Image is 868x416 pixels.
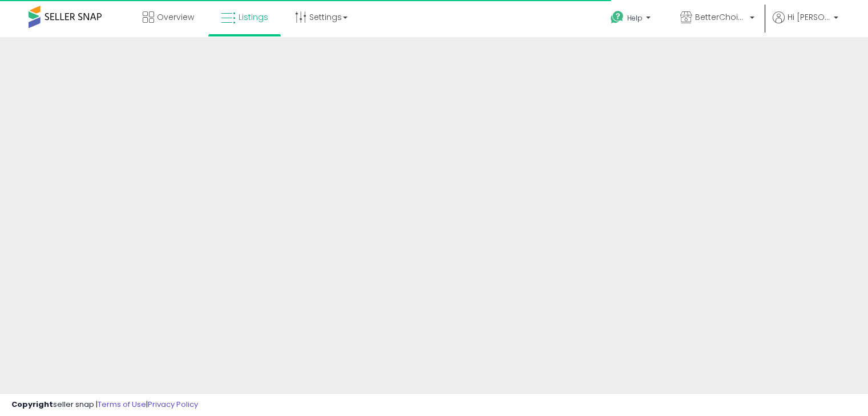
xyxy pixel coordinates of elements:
strong: Copyright [11,399,53,410]
span: Overview [157,11,194,23]
span: Hi [PERSON_NAME] [788,11,830,23]
div: seller snap | | [11,399,198,410]
a: Privacy Policy [148,399,198,410]
a: Help [601,2,662,37]
a: Terms of Use [98,399,146,410]
span: Listings [239,11,268,23]
span: Help [627,13,643,23]
span: BetterChoiceBestExperience [695,11,746,23]
i: Get Help [610,10,624,25]
a: Hi [PERSON_NAME] [773,11,838,37]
